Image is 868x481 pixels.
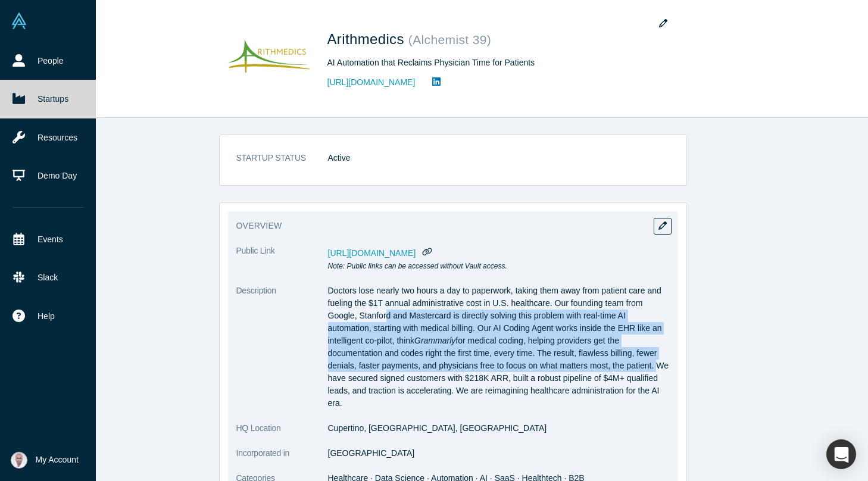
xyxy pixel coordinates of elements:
img: Arithmedics's Logo [227,17,311,101]
button: My Account [11,452,79,468]
dt: STARTUP STATUS [236,152,328,177]
em: Grammarly [414,336,455,345]
span: Arithmedics [327,31,408,47]
dt: Description [236,285,328,422]
dd: Cupertino, [GEOGRAPHIC_DATA], [GEOGRAPHIC_DATA] [328,422,670,435]
a: [URL][DOMAIN_NAME] [327,76,416,89]
dt: Incorporated in [236,447,328,472]
span: My Account [36,454,79,466]
h3: overview [236,220,653,232]
dt: HQ Location [236,422,328,447]
img: Alchemist Vault Logo [11,13,27,29]
span: Help [38,310,55,323]
small: ( Alchemist 39 ) [408,33,491,46]
dd: [GEOGRAPHIC_DATA] [328,447,670,460]
span: [URL][DOMAIN_NAME] [328,248,416,258]
p: Doctors lose nearly two hours a day to paperwork, taking them away from patient care and fueling ... [328,285,670,410]
div: AI Automation that Reclaims Physician Time for Patients [327,57,661,69]
span: Public Link [236,245,275,257]
dd: Active [328,152,670,164]
em: Note: Public links can be accessed without Vault access. [328,262,507,270]
img: Vetri Venthan Elango's Account [11,452,27,468]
